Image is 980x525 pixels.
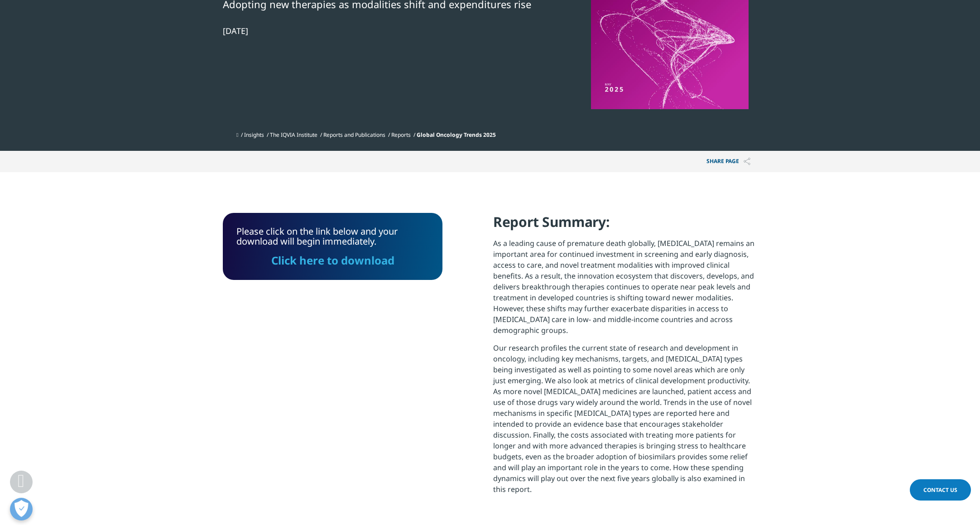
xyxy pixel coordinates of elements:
[417,131,496,139] span: Global Oncology Trends 2025
[10,498,33,520] button: 打开偏好
[270,131,317,139] a: The IQVIA Institute
[910,479,971,501] a: Contact Us
[244,131,264,139] a: Insights
[923,486,957,494] span: Contact Us
[271,253,394,268] a: Click here to download
[493,213,757,238] h4: Report Summary:
[323,131,385,139] a: Reports and Publications
[744,158,750,165] img: Share PAGE
[493,342,757,501] p: Our research profiles the current state of research and development in oncology, including key me...
[236,226,429,266] div: Please click on the link below and your download will begin immediately.
[391,131,411,139] a: Reports
[700,151,757,172] p: Share PAGE
[700,151,757,172] button: Share PAGEShare PAGE
[493,238,757,342] p: As a leading cause of premature death globally, [MEDICAL_DATA] remains an important area for cont...
[223,25,533,36] div: [DATE]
